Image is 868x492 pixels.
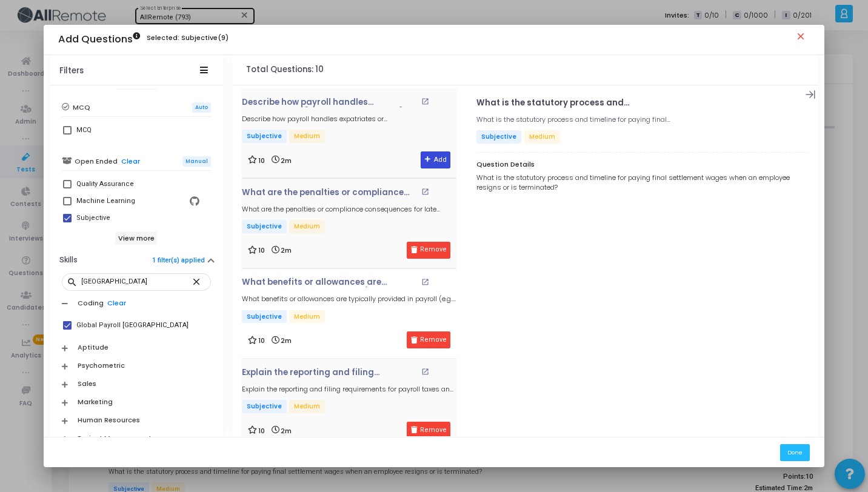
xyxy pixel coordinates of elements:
span: Subjective [242,130,287,143]
p: What is the statutory process and timeline for paying final settlement wages when an employee res... [476,98,653,108]
div: Subjective [76,211,110,225]
span: Question Details [476,159,535,170]
span: 10 [258,337,265,345]
p: What are the penalties or compliance consequences for late payroll filings or non-remittance of s... [242,188,418,198]
p: What benefits or allowances are typically provided in payroll (e.g., housing, transport, meal, or... [242,278,418,287]
h5: What is the statutory process and timeline for paying final settlement wages when an employee res... [476,116,692,124]
span: Manual [182,156,211,167]
button: Add [421,151,450,168]
button: Remove [407,242,450,259]
span: 10 [258,157,265,165]
a: Clear [121,158,140,165]
mat-icon: close [191,276,205,287]
mat-icon: close [795,31,810,45]
a: Clear [107,299,126,307]
span: Subjective [242,400,287,413]
mat-icon: open_in_new [421,98,429,105]
a: 1 filter(s) applied [152,256,205,264]
h6: Selected: Subjective(9) [147,34,229,42]
span: Subjective [242,310,287,324]
h6: MCQ [73,104,90,111]
span: Medium [289,220,325,233]
p: Describe how payroll handles expatriates or [DEMOGRAPHIC_DATA] employees in [GEOGRAPHIC_DATA], in... [242,98,418,107]
mat-icon: open_in_new [421,368,429,376]
span: 10 [258,247,265,254]
h5: Describe how payroll handles expatriates or [DEMOGRAPHIC_DATA] employees in [GEOGRAPHIC_DATA], in... [242,115,456,123]
div: Filters [59,66,84,76]
input: Search... [81,278,192,285]
h6: Psychometric [78,362,125,370]
h5: Explain the reporting and filing requirements for payroll taxes and social contributions in [GEOG... [242,385,456,393]
button: Remove [407,331,450,348]
h6: Skills [59,256,78,265]
span: Medium [289,400,325,413]
p: Explain the reporting and filing requirements for payroll taxes and social contributions in [GEOG... [242,368,418,377]
span: Medium [524,130,560,144]
span: 2m [281,427,292,435]
h6: Project Management [78,434,152,442]
span: 2m [281,337,292,345]
span: 2m [281,247,292,254]
h4: Total Questions: 10 [246,65,324,75]
h6: Marketing [78,398,113,406]
div: Machine Learning [76,194,135,208]
div: Global Payroll [GEOGRAPHIC_DATA] [76,318,189,333]
h6: View more [115,231,157,245]
mat-icon: open_in_new [421,188,429,196]
div: Quality Assurance [76,177,134,191]
h5: What benefits or allowances are typically provided in payroll (e.g., housing, transport, meal, or... [242,295,456,303]
button: Skills1 filter(s) applied [50,251,223,270]
h5: What are the penalties or compliance consequences for late payroll filings or non-remittance of s... [242,205,456,213]
h6: Human Resources [78,416,140,424]
button: Remove [407,422,450,439]
mat-icon: open_in_new [421,278,429,286]
span: Auto [192,102,211,113]
span: 10 [258,427,265,435]
h6: Open Ended [75,158,118,165]
h6: Coding [78,299,104,307]
span: 2m [281,157,292,165]
h6: Sales [78,380,96,388]
mat-icon: search [67,276,81,287]
span: Subjective [476,130,521,144]
h6: Aptitude [78,344,109,351]
span: Medium [289,130,325,143]
h3: Add Questions [58,33,140,45]
span: Medium [289,310,325,324]
div: What is the statutory process and timeline for paying final settlement wages when an employee res... [476,173,809,193]
div: MCQ [76,123,92,138]
span: Subjective [242,220,287,233]
button: Done [780,444,810,460]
